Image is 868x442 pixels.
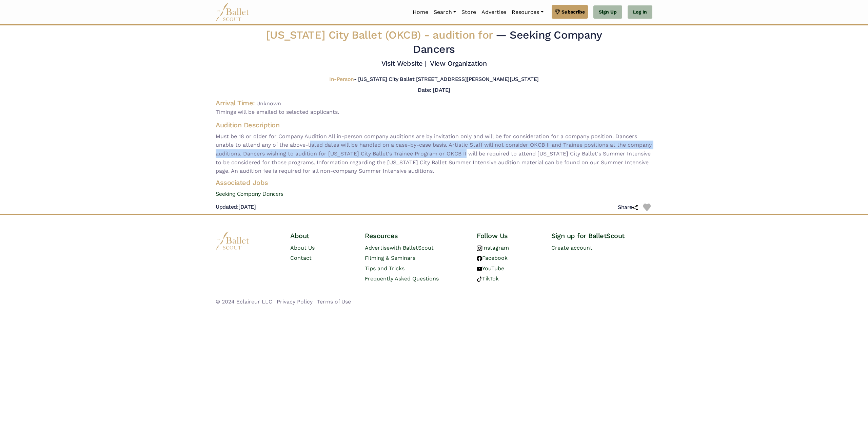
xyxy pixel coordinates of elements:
[477,255,508,261] a: Facebook
[216,99,255,107] h4: Arrival Time:
[477,246,482,251] img: instagram logo
[390,245,434,251] span: with BalletScout
[418,87,450,93] h5: Date: [DATE]
[216,132,652,175] span: Must be 18 or older for Company Audition All in-person company auditions are by invitation only a...
[290,255,312,261] a: Contact
[216,204,256,211] h5: [DATE]
[477,275,499,282] a: TikTok
[551,231,652,240] h4: Sign up for BalletScout
[216,121,652,129] h4: Audition Description
[433,28,492,41] span: audition for
[431,5,459,19] a: Search
[618,204,638,211] h5: Share
[477,266,482,272] img: youtube logo
[552,5,588,19] a: Subscribe
[459,5,479,19] a: Store
[365,231,466,240] h4: Resources
[210,190,658,198] a: Seeking Company Dancers
[216,108,652,117] span: Timings will be emailed to selected applicants.
[410,5,431,19] a: Home
[329,76,354,82] span: In-Person
[365,275,439,282] a: Frequently Asked Questions
[210,178,658,187] h4: Associated Jobs
[509,5,546,19] a: Resources
[290,231,354,240] h4: About
[477,276,482,282] img: tiktok logo
[365,265,405,272] a: Tips and Tricks
[479,5,509,19] a: Advertise
[317,298,351,305] a: Terms of Use
[329,76,539,83] h5: - [US_STATE] City Ballet [STREET_ADDRESS][PERSON_NAME][US_STATE]
[477,245,509,251] a: Instagram
[277,298,313,305] a: Privacy Policy
[216,231,250,250] img: logo
[477,231,540,240] h4: Follow Us
[593,5,622,19] a: Sign Up
[216,204,238,210] span: Updated:
[256,100,281,107] span: Unknown
[430,59,487,67] a: View Organization
[266,28,496,41] span: [US_STATE] City Ballet (OKCB) -
[365,255,415,261] a: Filming & Seminars
[555,8,560,16] img: gem.svg
[477,256,482,261] img: facebook logo
[381,59,427,67] a: Visit Website |
[413,28,602,56] span: — Seeking Company Dancers
[216,297,272,306] li: © 2024 Eclaireur LLC
[477,265,504,272] a: YouTube
[290,245,315,251] a: About Us
[561,8,585,16] span: Subscribe
[628,5,652,19] a: Log In
[551,245,592,251] a: Create account
[365,245,434,251] a: Advertisewith BalletScout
